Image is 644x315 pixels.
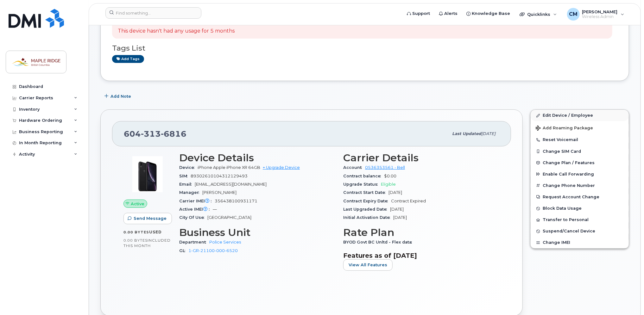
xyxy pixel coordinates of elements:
span: [GEOGRAPHIC_DATA] [207,215,251,220]
span: iPhone Apple iPhone XR 64GB [198,165,260,170]
span: BYOD Govt BC Unltd - Flex data [343,240,415,244]
a: Support [402,7,434,20]
span: Add Note [110,93,131,99]
span: [PERSON_NAME] [202,190,237,195]
span: Department [179,240,209,244]
span: Device [179,165,198,170]
span: CM [569,10,578,18]
a: 1-GR-21100-000-6520 [188,248,238,253]
span: Quicklinks [527,12,550,17]
span: [DATE] [388,190,402,195]
div: Quicklinks [515,8,561,21]
span: used [149,230,162,234]
span: Knowledge Base [472,10,510,17]
button: Reset Voicemail [531,134,629,145]
span: [DATE] [390,207,404,212]
button: Change Plan / Features [531,157,629,169]
input: Find something... [105,7,201,19]
button: Request Account Change [531,191,629,203]
button: View All Features [343,259,393,271]
span: [DATE] [393,215,407,220]
span: SIM [179,174,191,178]
h3: Business Unit [179,227,336,238]
button: Add Note [100,90,136,102]
button: Change SIM Card [531,146,629,157]
span: Support [412,10,430,17]
span: 89302610104312129493 [191,174,248,178]
button: Block Data Usage [531,203,629,214]
a: Add tags [112,55,144,63]
a: 0536353561 - Bell [365,165,405,170]
span: 313 [141,129,161,139]
span: Contract Start Date [343,190,388,195]
span: 604 [124,129,186,139]
span: [PERSON_NAME] [582,9,618,14]
span: Email [179,182,195,187]
span: City Of Use [179,215,207,220]
span: Contract Expiry Date [343,199,391,203]
span: Eligible [381,182,396,187]
h3: Tags List [112,44,617,52]
span: GL [179,248,188,253]
div: Colin Munialo [563,8,629,21]
span: Upgrade Status [343,182,381,187]
span: Active IMEI [179,207,213,212]
button: Suspend/Cancel Device [531,225,629,237]
span: 6816 [161,129,186,139]
button: Change IMEI [531,237,629,248]
span: [EMAIL_ADDRESS][DOMAIN_NAME] [195,182,267,187]
span: View All Features [349,262,387,268]
button: Change Phone Number [531,180,629,191]
span: Contract Expired [391,199,426,203]
span: Contract balance [343,174,384,178]
span: — [213,207,217,212]
span: 356438100931171 [215,199,257,203]
span: 0.00 Bytes [123,230,149,234]
p: This device hasn't had any usage for 5 months [118,28,235,35]
span: Send Message [134,215,167,221]
span: included this month [123,238,171,248]
span: Wireless Admin [582,14,618,19]
span: Change Plan / Features [543,160,595,165]
a: Alerts [434,7,462,20]
span: Last Upgraded Date [343,207,390,212]
span: Initial Activation Date [343,215,393,220]
span: Active [131,201,144,207]
span: Enable Call Forwarding [543,172,594,176]
h3: Carrier Details [343,152,500,164]
h3: Device Details [179,152,336,164]
span: Carrier IMEI [179,199,215,203]
img: image20231002-3703462-1qb80zy.jpeg [129,155,167,193]
span: [DATE] [481,131,496,136]
button: Send Message [123,213,172,224]
span: Account [343,165,365,170]
span: Add Roaming Package [536,126,593,132]
button: Enable Call Forwarding [531,169,629,180]
a: + Upgrade Device [263,165,300,170]
a: Police Services [209,240,241,244]
span: Alerts [444,10,458,17]
a: Knowledge Base [462,7,515,20]
a: Edit Device / Employee [531,110,629,121]
button: Transfer to Personal [531,214,629,225]
span: Suspend/Cancel Device [543,229,595,234]
h3: Features as of [DATE] [343,252,500,259]
span: Last updated [452,131,481,136]
h3: Rate Plan [343,227,500,238]
button: Add Roaming Package [531,121,629,134]
span: $0.00 [384,174,396,178]
span: 0.00 Bytes [123,238,148,243]
span: Manager [179,190,202,195]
